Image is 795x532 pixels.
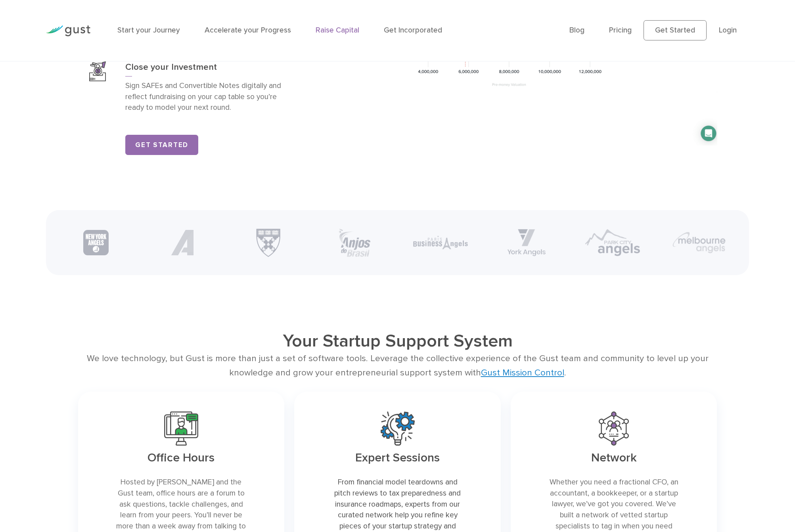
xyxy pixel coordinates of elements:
[672,231,727,255] img: Melbourne Angels
[117,26,180,34] a: Start your Journey
[481,367,564,378] a: Gust Mission Control
[169,230,195,255] img: Partner
[205,26,291,34] a: Accelerate your Progress
[569,26,584,34] a: Blog
[78,50,301,124] a: Close Your InvestmentClose your InvestmentSign SAFEs and Convertible Notes digitally and reflect ...
[413,236,468,249] img: Paris Business Angels
[339,229,370,257] img: Anjos Brasil
[644,20,706,40] a: Get Started
[125,61,290,77] h3: Close your Investment
[255,228,282,257] img: Harvard Business School
[719,26,737,34] a: Login
[384,26,442,34] a: Get Incorporated
[316,26,359,34] a: Raise Capital
[78,352,717,380] div: We love technology, but Gust is more than just a set of software tools. Leverage the collective e...
[508,229,546,256] img: York Angels
[142,330,653,352] h2: Your Startup Support System
[46,25,90,36] img: Gust Logo
[585,228,640,257] img: Park City Angels
[89,61,105,81] img: Close Your Investment
[125,80,290,113] p: Sign SAFEs and Convertible Notes digitally and reflect fundraising on your cap table so you’re re...
[83,230,109,255] img: New York Angels
[609,26,632,34] a: Pricing
[125,135,199,155] a: Get Started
